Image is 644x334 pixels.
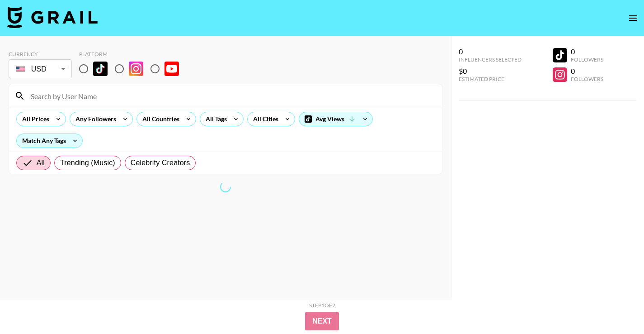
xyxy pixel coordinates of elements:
div: All Tags [200,112,229,126]
div: Followers [571,76,603,82]
div: Match Any Tags [17,134,82,148]
div: Any Followers [70,112,118,126]
div: Platform [79,51,186,57]
img: YouTube [165,62,179,76]
button: Next [305,312,339,330]
iframe: Drift Widget Chat Controller [599,289,633,323]
div: Followers [571,56,603,63]
div: Currency [9,51,72,57]
img: Instagram [129,62,143,76]
div: $0 [459,67,522,76]
div: Influencers Selected [459,56,522,63]
div: USD [10,61,70,77]
img: TikTok [93,62,108,76]
span: All [37,157,45,168]
div: All Countries [137,112,181,126]
img: Grail Talent [7,6,98,28]
span: Trending (Music) [60,157,115,168]
div: Estimated Price [459,76,522,82]
span: Refreshing bookers, clients, talent, talent... [220,181,231,193]
div: Step 1 of 2 [309,302,335,309]
div: 0 [571,67,603,76]
div: Avg Views [299,112,372,126]
input: Search by User Name [25,89,437,103]
button: open drawer [624,9,642,27]
div: 0 [459,47,522,56]
div: All Cities [248,112,280,126]
span: Celebrity Creators [131,157,190,168]
div: 0 [571,47,603,56]
div: All Prices [17,112,51,126]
